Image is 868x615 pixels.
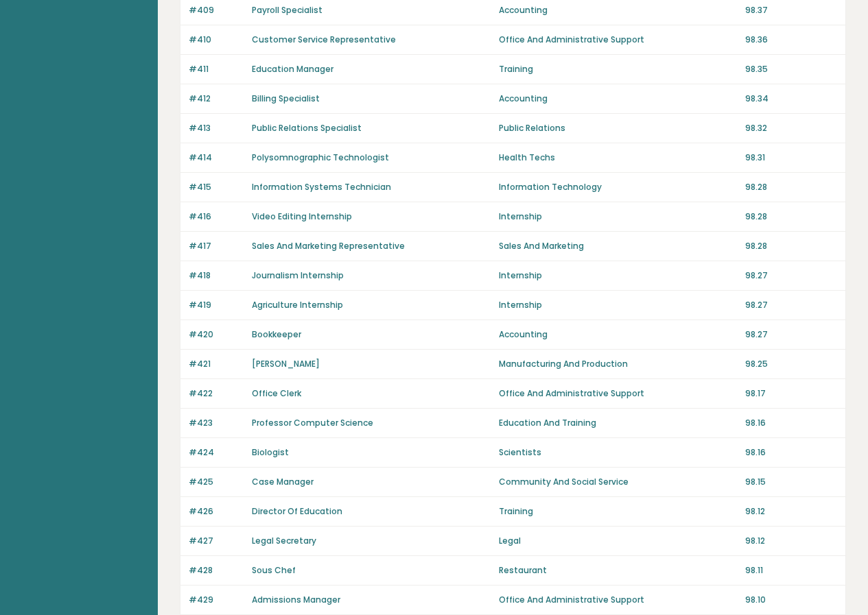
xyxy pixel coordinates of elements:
[252,505,342,517] a: Director Of Education
[745,4,837,16] p: 98.37
[745,210,837,223] p: 98.28
[745,122,837,134] p: 98.32
[745,240,837,252] p: 98.28
[745,505,837,518] p: 98.12
[189,535,244,547] p: #427
[499,34,738,46] p: Office And Administrative Support
[252,4,322,16] a: Payroll Specialist
[252,34,396,45] a: Customer Service Representative
[189,269,244,282] p: #418
[252,446,289,458] a: Biologist
[499,240,738,252] p: Sales And Marketing
[252,387,301,399] a: Office Clerk
[499,4,738,16] p: Accounting
[745,328,837,341] p: 98.27
[189,240,244,252] p: #417
[252,328,301,340] a: Bookkeeper
[745,417,837,429] p: 98.16
[189,210,244,223] p: #416
[499,358,738,370] p: Manufacturing And Production
[189,328,244,341] p: #420
[252,152,389,163] a: Polysomnographic Technologist
[189,564,244,577] p: #428
[499,93,738,105] p: Accounting
[252,240,405,252] a: Sales And Marketing Representative
[745,63,837,75] p: 98.35
[499,476,738,488] p: Community And Social Service
[252,93,320,104] a: Billing Specialist
[745,446,837,459] p: 98.16
[189,594,244,606] p: #429
[499,63,738,75] p: Training
[189,122,244,134] p: #413
[499,505,738,518] p: Training
[252,535,316,546] a: Legal Secretary
[189,93,244,105] p: #412
[745,387,837,400] p: 98.17
[189,417,244,429] p: #423
[499,269,738,282] p: Internship
[189,476,244,488] p: #425
[745,594,837,606] p: 98.10
[252,181,391,193] a: Information Systems Technician
[189,34,244,46] p: #410
[189,446,244,459] p: #424
[252,210,352,222] a: Video Editing Internship
[252,269,344,281] a: Journalism Internship
[499,152,738,164] p: Health Techs
[499,210,738,223] p: Internship
[745,93,837,105] p: 98.34
[499,446,738,459] p: Scientists
[745,269,837,282] p: 98.27
[189,4,244,16] p: #409
[252,358,320,370] a: [PERSON_NAME]
[189,63,244,75] p: #411
[252,63,333,75] a: Education Manager
[189,358,244,370] p: #421
[499,535,738,547] p: Legal
[499,122,738,134] p: Public Relations
[252,417,373,429] a: Professor Computer Science
[189,152,244,164] p: #414
[745,358,837,370] p: 98.25
[499,564,738,577] p: Restaurant
[745,564,837,577] p: 98.11
[189,181,244,193] p: #415
[499,417,738,429] p: Education And Training
[252,299,343,311] a: Agriculture Internship
[252,476,314,487] a: Case Manager
[745,152,837,164] p: 98.31
[745,181,837,193] p: 98.28
[189,505,244,518] p: #426
[745,476,837,488] p: 98.15
[499,328,738,341] p: Accounting
[499,181,738,193] p: Information Technology
[745,535,837,547] p: 98.12
[499,387,738,400] p: Office And Administrative Support
[745,34,837,46] p: 98.36
[252,594,340,605] a: Admissions Manager
[252,564,296,576] a: Sous Chef
[499,299,738,311] p: Internship
[252,122,362,134] a: Public Relations Specialist
[499,594,738,606] p: Office And Administrative Support
[189,387,244,400] p: #422
[745,299,837,311] p: 98.27
[189,299,244,311] p: #419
